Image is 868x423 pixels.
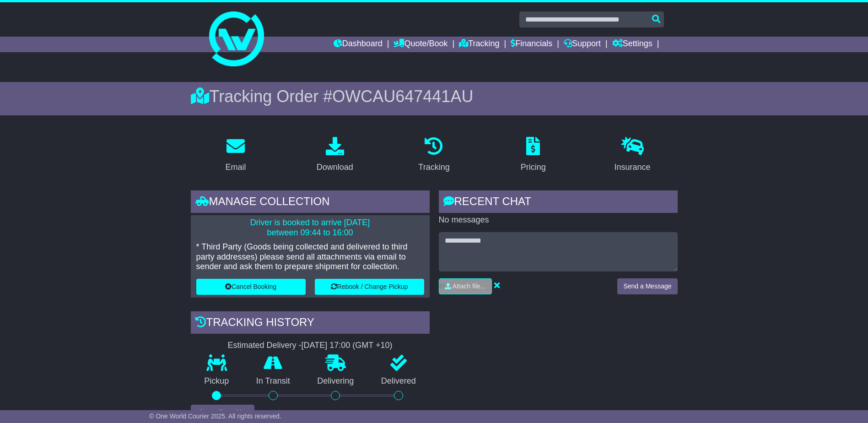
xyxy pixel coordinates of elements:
[191,190,430,215] div: Manage collection
[617,278,677,294] button: Send a Message
[191,376,243,386] p: Pickup
[219,134,252,177] a: Email
[196,242,424,272] p: * Third Party (Goods being collected and delivered to third party addresses) please send all atta...
[521,161,546,174] div: Pricing
[243,376,304,386] p: In Transit
[511,37,552,52] a: Financials
[191,87,678,106] div: Tracking Order #
[367,376,430,386] p: Delivered
[304,376,368,386] p: Delivering
[332,87,473,106] span: OWCAU647441AU
[459,37,499,52] a: Tracking
[564,37,601,52] a: Support
[302,341,393,351] div: [DATE] 17:00 (GMT +10)
[439,190,678,215] div: RECENT CHAT
[612,37,652,52] a: Settings
[394,37,447,52] a: Quote/Book
[439,215,678,225] p: No messages
[149,412,281,420] span: © One World Courier 2025. All rights reserved.
[225,161,246,174] div: Email
[315,279,424,295] button: Rebook / Change Pickup
[412,134,455,177] a: Tracking
[191,311,430,336] div: Tracking history
[191,405,254,421] button: View Full Tracking
[196,218,424,238] p: Driver is booked to arrive [DATE] between 09:44 to 16:00
[609,134,657,177] a: Insurance
[311,134,359,177] a: Download
[515,134,552,177] a: Pricing
[196,279,306,295] button: Cancel Booking
[317,161,353,174] div: Download
[334,37,383,52] a: Dashboard
[615,161,651,174] div: Insurance
[191,341,430,351] div: Estimated Delivery -
[418,161,449,174] div: Tracking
